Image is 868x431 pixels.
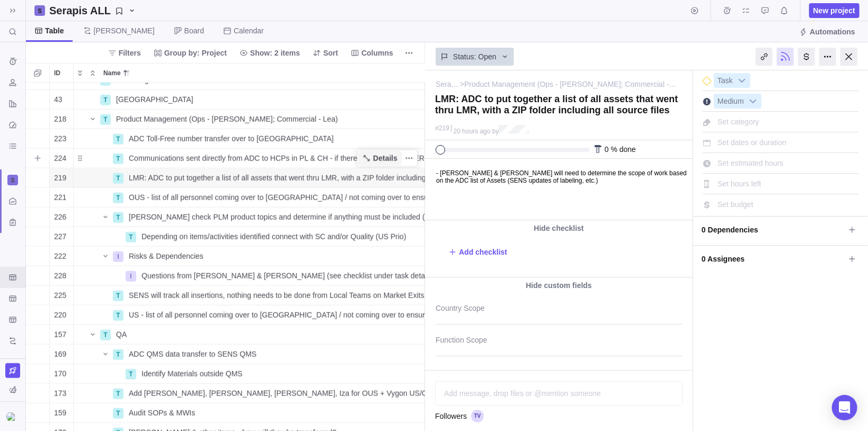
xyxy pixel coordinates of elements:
div: Name [74,325,429,345]
div: ID [50,168,74,188]
div: Billing [798,48,815,66]
div: T [113,408,123,419]
span: Time logs [720,3,734,18]
span: 224 [54,153,66,164]
span: Questions from [PERSON_NAME] & [PERSON_NAME] (see checklist under task details) [141,271,428,281]
a: Details [358,151,402,166]
div: ID [50,227,74,247]
span: Filters [119,48,141,58]
span: Filters [104,46,145,60]
span: 222 [54,251,66,262]
span: More actions [402,46,417,60]
span: Set budget [718,200,754,209]
span: ID [54,68,60,78]
div: Name [74,286,429,306]
div: T [100,330,111,340]
span: More actions [402,151,417,166]
span: 0 [605,145,609,154]
div: OUS - list of all personnel coming over to SENS / not coming over to ensure correct access to Apps [125,188,428,207]
img: Show [6,412,19,421]
div: ID [50,188,74,208]
span: Calendar [234,25,264,36]
div: ID [50,266,74,286]
span: Automations [810,26,855,37]
span: Columns [347,46,397,60]
span: [PERSON_NAME] check PLM product topics and determine if anything must be included (cross check ag... [129,212,428,222]
span: 169 [54,349,66,360]
div: Name [74,168,429,188]
div: Name [74,90,429,110]
span: Set dates or duration [718,138,786,147]
span: Followers [435,411,467,421]
div: Name [74,227,429,247]
div: Questions from Paul & Lea (see checklist under task details) [137,266,428,285]
div: Name [74,247,429,266]
a: Serapis [436,79,460,89]
div: This is a milestone [703,77,711,85]
span: Board [184,25,204,36]
span: Audit SOPs & MWIs [129,408,195,418]
span: Selection mode [30,66,45,80]
div: Unfollow [777,48,794,66]
div: 222 [50,247,73,266]
span: Add checklist [448,245,507,259]
span: 43 [54,94,63,105]
div: 169 [50,345,73,364]
span: Add [PERSON_NAME], [PERSON_NAME], [PERSON_NAME], Iza for OUS + Vygon US/OUS (ensure Pledged) [129,388,428,399]
div: ID [50,286,74,306]
div: Name [74,129,429,149]
span: LMR: ADC to put together a list of all assets that went thru LMR, with a ZIP folder including all... [129,173,428,183]
span: % done [610,145,635,154]
div: Name [74,403,429,423]
div: More actions [819,48,836,66]
div: 219 [50,168,73,187]
div: 159 [50,403,73,423]
div: T [113,173,123,184]
div: Paul check PLM product topics and determine if anything must be included (cross check against QA/... [125,208,428,227]
span: 223 [54,133,66,144]
span: 20 hours ago [453,128,490,135]
span: Table [45,25,64,36]
div: US - list of all personnel coming over to SENS / not coming over to ensure correct access to Apps [125,306,428,325]
span: 221 [54,192,66,203]
div: 227 [50,227,73,246]
span: ADC Toll-Free number transfer over to [GEOGRAPHIC_DATA] [129,133,334,144]
a: Upgrade now (Trial ends in 7 days) [5,363,20,378]
div: ADC Toll-Free number transfer over to SENS [125,129,428,148]
span: SENS will track all insertions, nothing needs to be done from Local Teams on Market Exits (i.e. n... [129,290,428,301]
div: LMR: ADC to put together a list of all assets that went thru LMR, with a ZIP folder including all... [125,168,428,187]
span: 227 [54,231,66,242]
div: ID [50,208,74,227]
div: ID [50,129,74,149]
div: Communications sent directly from ADC to HCPs in PL & CH - if there was one sent, Barb needs a co... [125,149,428,168]
div: T [100,95,111,105]
div: T [113,389,123,399]
span: Collapse [86,66,99,80]
span: New project [809,3,860,18]
div: Name [74,266,429,286]
span: Name [103,68,121,78]
span: [GEOGRAPHIC_DATA] [116,94,193,105]
div: Name [99,64,428,82]
span: Show: 2 items [235,46,304,60]
div: ID [50,384,74,403]
span: Add sub-activity [30,151,45,166]
div: ADC QMS data transfer to SENS QMS [125,345,428,364]
span: Group by: Project [164,48,227,58]
div: ID [50,149,74,168]
span: Communications sent directly from ADC to HCPs in PL & CH - if there was one sent, [PERSON_NAME] n... [129,153,428,164]
a: My assignments [739,8,754,16]
div: Name [74,149,429,168]
span: > [460,79,464,91]
div: ID [50,110,74,129]
span: Serapis ALL [45,3,140,18]
div: ID [50,64,73,82]
div: Poland [112,90,428,109]
span: Risks & Dependencies [129,251,203,262]
div: T [113,310,123,321]
span: Notifications [777,3,792,18]
span: Start timer [687,3,702,18]
div: T [113,193,123,203]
